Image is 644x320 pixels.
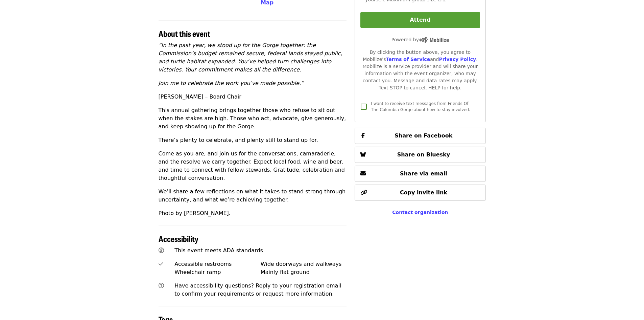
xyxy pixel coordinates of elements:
[419,37,449,43] img: Powered by Mobilize
[395,132,452,139] span: Share on Facebook
[174,268,261,276] div: Wheelchair ramp
[159,150,347,182] p: Come as you are, and join us for the conversations, camaraderie, and the resolve we carry togethe...
[439,57,476,62] a: Privacy Policy
[261,260,347,268] div: Wide doorways and walkways
[159,93,347,101] p: [PERSON_NAME] – Board Chair
[159,209,347,217] p: Photo by [PERSON_NAME].
[400,170,447,177] span: Share via email
[386,57,430,62] a: Terms of Service
[360,49,480,91] div: By clicking the button above, you agree to Mobilize's and . Mobilize is a service provider and wi...
[397,151,450,158] span: Share on Bluesky
[159,188,347,204] p: We’ll share a few reflections on what it takes to stand strong through uncertainty, and what we’r...
[159,106,347,131] p: This annual gathering brings together those who refuse to sit out when the stakes are high. Those...
[371,101,470,112] span: I want to receive text messages from Friends Of The Columbia Gorge about how to stay involved.
[174,260,261,268] div: Accessible restrooms
[174,282,341,297] span: Have accessibility questions? Reply to your registration email to confirm your requirements or re...
[159,42,342,73] em: “In the past year, we stood up for the Gorge together: the Commission’s budget remained secure, f...
[355,166,485,182] button: Share via email
[400,189,447,196] span: Copy invite link
[360,12,480,28] button: Attend
[174,247,263,254] span: This event meets ADA standards
[159,136,347,144] p: There’s plenty to celebrate, and plenty still to stand up for.
[159,282,164,289] i: question-circle icon
[391,37,449,42] span: Powered by
[159,247,164,254] i: universal-access icon
[355,185,485,201] button: Copy invite link
[159,80,304,86] em: Join me to celebrate the work you’ve made possible.”
[159,261,163,267] i: check icon
[355,147,485,163] button: Share on Bluesky
[355,128,485,144] button: Share on Facebook
[159,27,210,39] span: About this event
[392,210,448,215] a: Contact organization
[261,268,347,276] div: Mainly flat ground
[159,233,198,244] span: Accessibility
